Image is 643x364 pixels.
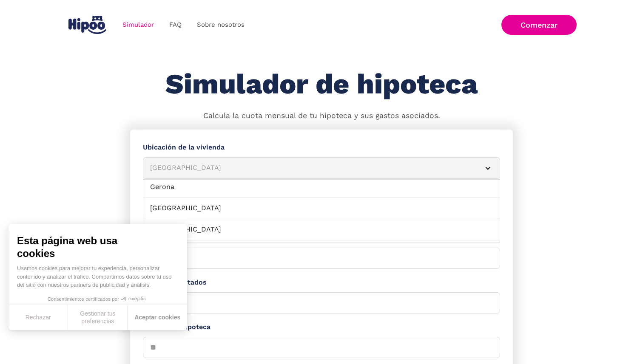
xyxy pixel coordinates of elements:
div: [GEOGRAPHIC_DATA] [150,163,472,173]
p: Calcula la cuota mensual de tu hipoteca y sus gastos asociados. [203,110,440,121]
a: [GEOGRAPHIC_DATA] [143,219,500,240]
a: Simulador [115,17,162,33]
label: Ubicación de la vivienda [143,142,500,153]
label: Plazo de la hipoteca [143,322,500,333]
a: FAQ [162,17,189,33]
nav: [GEOGRAPHIC_DATA] [143,179,500,243]
a: Gerona [143,177,500,198]
a: [GEOGRAPHIC_DATA] [143,240,500,262]
a: home [66,12,108,37]
label: Ahorros aportados [143,277,500,288]
a: Sobre nosotros [189,17,252,33]
a: [GEOGRAPHIC_DATA] [143,198,500,219]
article: [GEOGRAPHIC_DATA] [143,157,500,179]
a: Comenzar [501,15,577,35]
h1: Simulador de hipoteca [165,69,478,100]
